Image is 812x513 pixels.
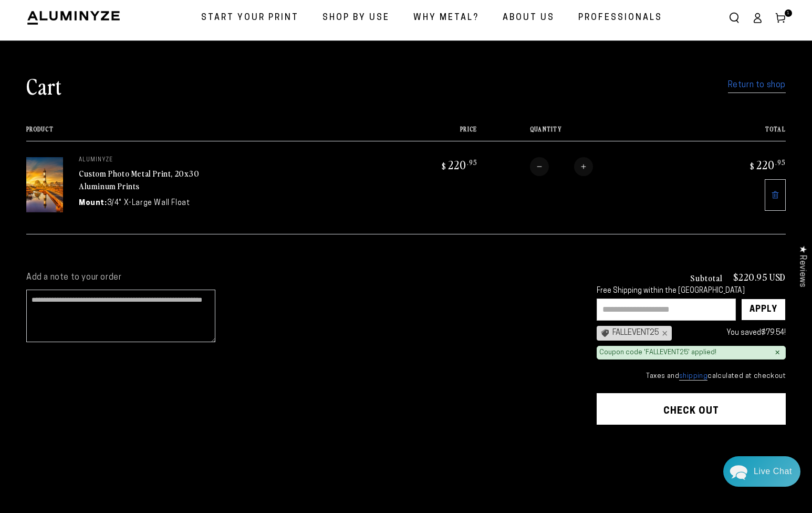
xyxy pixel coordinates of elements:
div: Apply [749,299,777,320]
img: fba842a801236a3782a25bbf40121a09 [35,103,45,114]
sup: .95 [775,158,786,167]
span: Professionals [578,11,662,26]
p: Hi [PERSON_NAME], Your new order number is 38772. Please check your email for the order confirmat... [35,285,204,295]
a: Return to shop [728,78,786,93]
span: Shop By Use [322,11,390,26]
div: [PERSON_NAME] [48,308,185,318]
div: We'll respond as soon as we can. [15,49,208,58]
div: [PERSON_NAME] [48,171,185,181]
span: $ [442,161,446,171]
h1: Cart [26,72,62,99]
div: [PERSON_NAME] [48,240,185,250]
div: × [775,348,780,357]
small: Taxes and calculated at checkout [597,371,786,382]
div: [DATE] [185,309,204,317]
label: Add a note to your order [26,272,576,283]
summary: Search our site [723,6,746,29]
div: × [659,329,668,337]
span: 1 [787,9,790,17]
div: [DATE] [185,172,204,180]
th: Total [689,126,786,141]
p: Hi [PERSON_NAME], We appreciate you reaching out to [GEOGRAPHIC_DATA]. At the moment, we do not h... [35,149,204,159]
p: Hi [PERSON_NAME], We apologize for this and Production has shipped the missing hook [DATE]. Thank... [35,183,204,193]
img: Aluminyze [26,10,121,26]
dt: Mount: [79,198,107,209]
div: Contact Us Directly [754,456,792,487]
img: fba842a801236a3782a25bbf40121a09 [35,274,45,284]
th: Price [380,126,477,141]
div: [PERSON_NAME] [48,274,185,284]
a: Start Your Print [193,4,307,32]
div: You saved ! [677,326,786,340]
iframe: PayPal-paypal [597,445,786,474]
p: Your new orders are 43023 (for order# 42737) and 43024 (for order# 42750). Please check your emai... [35,217,204,227]
a: Shop By Use [315,4,398,32]
h3: Subtotal [690,273,723,282]
img: fba842a801236a3782a25bbf40121a09 [35,307,45,318]
a: Custom Photo Metal Print, 20x30 Aluminum Prints [79,167,200,192]
div: [PERSON_NAME] [48,138,185,148]
p: Your new order number is 42496. An order confirmation was sent to your email as well. Thank you. [35,251,204,261]
bdi: 220 [748,157,786,172]
p: aluminyze [79,157,236,163]
dd: 3/4" X-Large Wall Float [107,198,190,209]
a: About Us [495,4,563,32]
sup: .95 [467,158,477,167]
p: $220.95 USD [733,272,786,282]
input: Quantity for Custom Photo Metal Print, 20x30 Aluminum Prints [549,157,574,176]
img: fba842a801236a3782a25bbf40121a09 [35,240,45,250]
bdi: 220 [440,157,477,172]
div: FALLEVENT25 [597,326,672,341]
span: $79.54 [761,329,784,337]
div: [DATE] [185,207,204,214]
div: [DATE] [185,275,204,283]
div: Coupon code 'FALLEVENT25' applied! [599,348,716,357]
a: Professionals [570,4,670,32]
div: Free Shipping within the [GEOGRAPHIC_DATA] [597,287,786,296]
div: Recent Conversations [21,84,201,94]
span: Why Metal? [413,11,479,26]
a: Remove 20"x30" Rectangle White Matte Aluminyzed Photo [765,179,786,211]
div: Click to open Judge.me floating reviews tab [792,237,812,295]
img: fba842a801236a3782a25bbf40121a09 [35,171,45,182]
img: fba842a801236a3782a25bbf40121a09 [35,137,45,148]
div: [PERSON_NAME] [48,104,185,114]
img: fba842a801236a3782a25bbf40121a09 [35,206,45,216]
div: [DATE] [185,241,204,249]
div: [DATE] [185,138,204,146]
button: Check out [597,393,786,425]
div: [PERSON_NAME] [48,206,185,216]
img: John [98,16,126,43]
span: Start Your Print [201,11,299,26]
div: Chat widget toggle [723,456,800,487]
img: Helga [120,16,148,43]
th: Quantity [477,126,689,141]
a: Why Metal? [405,4,487,32]
a: shipping [679,373,707,381]
th: Product [26,126,380,141]
span: About Us [503,11,555,26]
img: 20"x30" Rectangle White Matte Aluminyzed Photo [26,157,63,212]
div: [DATE] [185,105,204,112]
img: Marie J [76,16,103,43]
a: Send a Message [71,317,152,334]
p: Hi again, [PERSON_NAME]. We will reprocess your 24x30 print with the correct finish. I'll provide... [35,115,204,125]
span: $ [750,161,755,171]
